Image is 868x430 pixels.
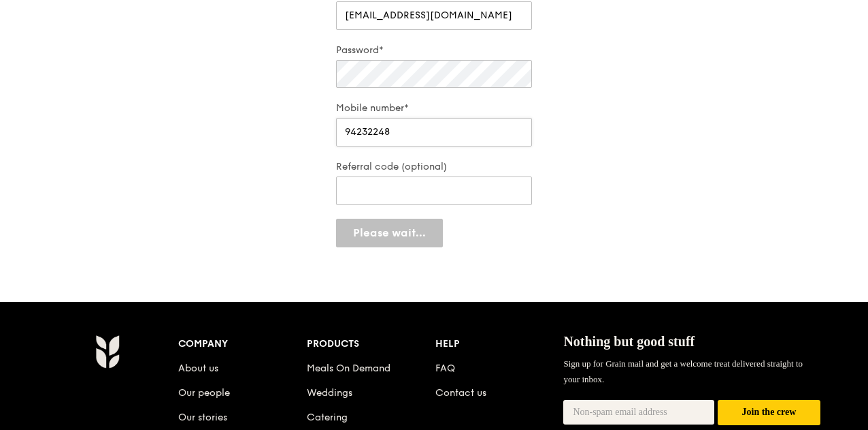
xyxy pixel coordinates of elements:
a: Contact us [435,387,486,399]
span: Sign up for Grain mail and get a welcome treat delivered straight to your inbox. [563,358,803,384]
a: Meals On Demand [307,363,390,374]
span: Nothing but good stuff [563,334,695,349]
button: Join the crew [718,400,820,425]
img: Grain [95,335,119,369]
label: Mobile number* [336,102,532,115]
div: Help [435,335,564,354]
a: Our people [178,387,230,399]
a: About us [178,363,218,374]
div: Company [178,335,307,354]
a: Our stories [178,412,227,423]
div: Products [307,335,435,354]
input: Non-spam email address [563,400,714,425]
a: Weddings [307,387,352,399]
button: Please wait... [336,219,443,247]
a: Catering [307,412,348,423]
label: Password* [336,44,532,57]
label: Referral code (optional) [336,160,532,174]
a: FAQ [435,363,455,374]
